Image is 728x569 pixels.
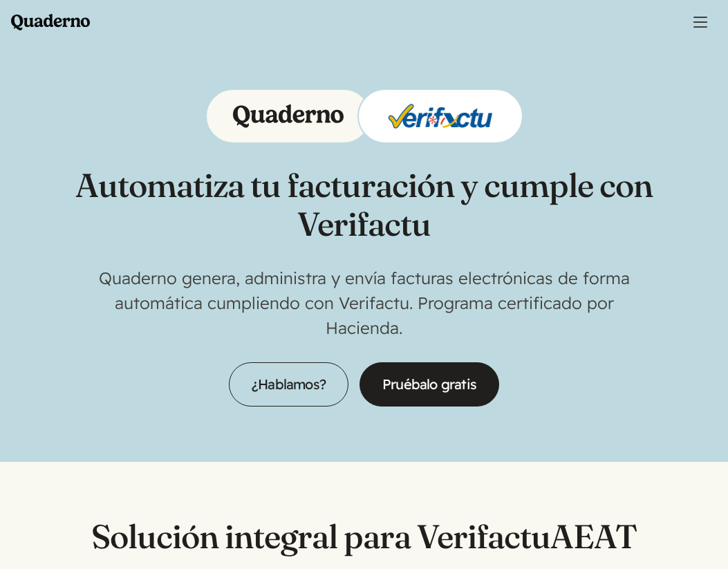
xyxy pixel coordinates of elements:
[229,362,348,407] a: ¿Hablamos?
[385,100,496,133] img: Logo of Verifactu
[88,265,641,340] p: Quaderno genera, administra y envía facturas electrónicas de forma automática cumpliendo con Veri...
[550,516,637,557] abbr: Agencia Estatal de Administración Tributaria
[233,104,344,128] img: Logo of Quaderno
[37,517,692,556] h2: Solución integral para Verifactu
[37,166,692,243] h1: Automatiza tu facturación y cumple con Verifactu
[360,362,499,407] a: Pruébalo gratis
